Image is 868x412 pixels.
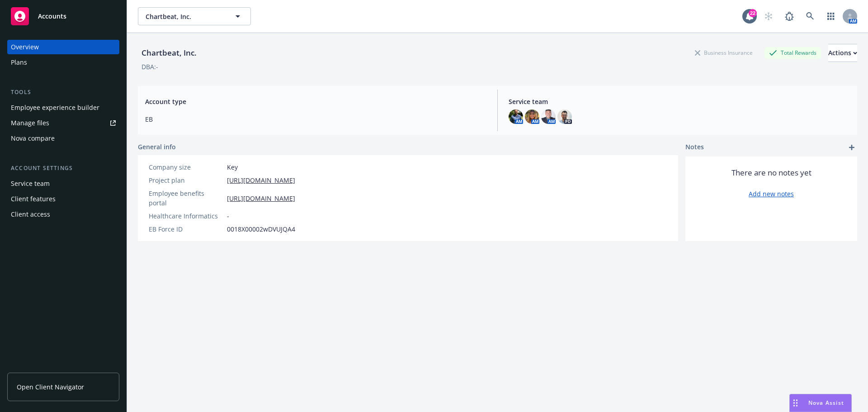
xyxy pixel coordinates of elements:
img: photo [557,109,572,124]
div: Actions [828,44,857,62]
div: Healthcare Informatics [149,211,223,221]
a: Client access [7,207,119,222]
span: Accounts [38,13,66,20]
span: There are no notes yet [731,167,811,178]
a: Search [801,7,819,25]
a: add [846,142,857,153]
div: Account settings [7,164,119,173]
a: Nova compare [7,131,119,146]
a: Employee experience builder [7,100,119,115]
a: Service team [7,176,119,191]
div: Chartbeat, Inc. [138,47,200,59]
a: Manage files [7,116,119,130]
div: Service team [11,176,50,191]
div: Plans [11,55,27,70]
div: Nova compare [11,131,55,146]
a: Overview [7,40,119,54]
div: EB Force ID [149,224,223,234]
div: 22 [749,9,757,17]
a: Start snowing [759,7,778,25]
span: Service team [509,97,850,106]
span: 0018X00002wDVUJQA4 [227,224,295,234]
div: Employee experience builder [11,100,99,115]
a: Switch app [822,7,840,25]
span: EB [145,114,486,124]
div: Project plan [149,175,223,185]
button: Nova Assist [789,394,852,412]
div: Company size [149,162,223,172]
button: Actions [828,44,857,62]
a: [URL][DOMAIN_NAME] [227,175,295,185]
span: Notes [685,142,704,153]
span: Nova Assist [808,399,844,407]
img: photo [525,109,539,124]
div: Manage files [11,116,49,130]
div: Employee benefits portal [149,189,223,208]
span: Open Client Navigator [17,382,84,392]
a: Client features [7,192,119,206]
div: DBA: - [142,62,158,71]
img: photo [541,109,556,124]
a: [URL][DOMAIN_NAME] [227,194,295,203]
a: Accounts [7,4,119,29]
span: Key [227,162,238,172]
span: - [227,211,229,221]
div: Tools [7,88,119,97]
div: Total Rewards [764,47,821,58]
button: Chartbeat, Inc. [138,7,251,25]
a: Report a Bug [780,7,798,25]
img: photo [509,109,523,124]
span: Account type [145,97,486,106]
span: General info [138,142,176,152]
div: Business Insurance [690,47,757,58]
a: Add new notes [749,189,794,199]
span: Chartbeat, Inc. [146,12,224,21]
a: Plans [7,55,119,70]
div: Client features [11,192,56,206]
div: Overview [11,40,39,54]
div: Drag to move [790,394,801,412]
div: Client access [11,207,50,222]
